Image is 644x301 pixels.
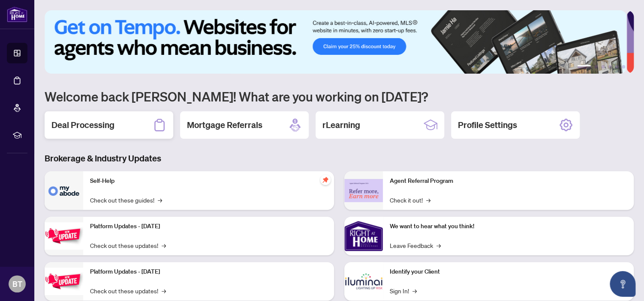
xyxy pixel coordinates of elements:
h2: Deal Processing [51,119,114,131]
img: Self-Help [45,171,83,210]
a: Sign In!→ [390,286,417,295]
a: Leave Feedback→ [390,241,441,250]
a: Check out these guides!→ [90,195,162,205]
a: Check out these updates!→ [90,241,166,250]
a: Check it out!→ [390,195,430,205]
span: → [436,241,441,250]
img: We want to hear what you think! [344,217,383,255]
button: 5 [615,65,618,69]
h2: rLearning [322,119,360,131]
button: 2 [594,65,598,69]
img: Platform Updates - July 8, 2025 [45,268,83,295]
h2: Profile Settings [458,119,517,131]
span: BT [12,278,22,290]
img: Identify your Client [344,262,383,301]
button: 1 [577,65,591,69]
p: We want to hear what you think! [390,222,627,231]
span: → [158,195,162,205]
h1: Welcome back [PERSON_NAME]! What are you working on [DATE]? [45,88,634,104]
img: Agent Referral Program [344,179,383,203]
p: Identify your Client [390,267,627,277]
button: Open asap [610,271,635,297]
img: Platform Updates - July 21, 2025 [45,222,83,249]
button: 3 [601,65,605,69]
a: Check out these updates!→ [90,286,166,295]
img: Slide 0 [45,10,626,74]
button: 4 [608,65,611,69]
span: pushpin [320,175,331,185]
span: → [412,286,417,295]
img: logo [7,6,27,22]
button: 6 [622,65,625,69]
h3: Brokerage & Industry Updates [45,152,634,164]
span: → [162,286,166,295]
p: Platform Updates - [DATE] [90,267,327,277]
p: Agent Referral Program [390,176,627,186]
p: Self-Help [90,176,327,186]
span: → [426,195,430,205]
p: Platform Updates - [DATE] [90,222,327,231]
span: → [162,241,166,250]
h2: Mortgage Referrals [187,119,262,131]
